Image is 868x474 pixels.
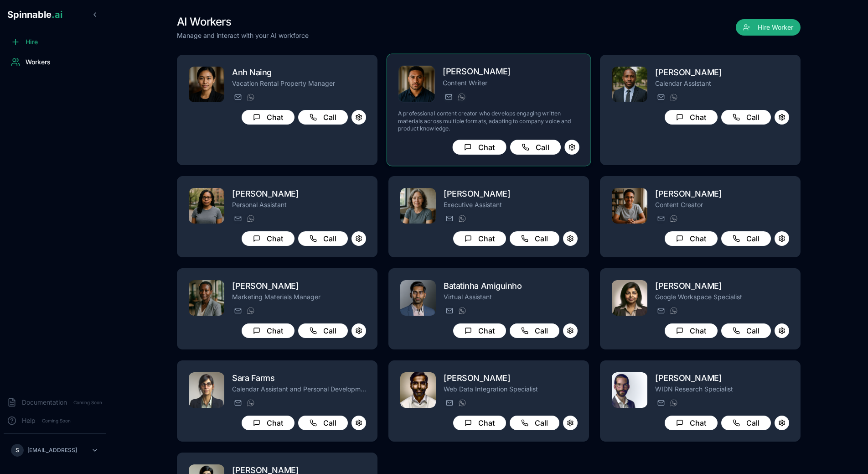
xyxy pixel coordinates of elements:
h2: [PERSON_NAME] [232,188,366,200]
img: Victoria Blackwood [400,188,436,224]
h2: Batatinha Amiguinho [444,280,578,292]
button: WhatsApp [245,92,256,103]
button: Send email to olivia.bennett@getspinnable.ai [232,305,243,316]
img: WhatsApp [458,93,465,100]
button: Send email to jason.harlow@getspinnable.ai [444,397,455,408]
p: Vacation Rental Property Manager [232,79,366,88]
img: Sara Farms [189,372,224,408]
p: Web Data Integration Specialist [444,385,578,394]
h2: [PERSON_NAME] [655,372,789,385]
button: WhatsApp [456,305,467,316]
span: Spinnable [7,9,62,20]
p: Virtual Assistant [444,292,578,302]
img: Olivia Bennett [189,280,224,316]
h2: Anh Naing [232,66,366,79]
p: [EMAIL_ADDRESS] [27,447,77,454]
h2: [PERSON_NAME] [444,372,578,385]
p: Executive Assistant [444,200,578,209]
button: Call [721,323,771,338]
button: WhatsApp [668,305,679,316]
p: A professional content creator who develops engaging written materials across multiple formats, a... [398,110,579,132]
button: WhatsApp [668,213,679,224]
span: Coming Soon [71,398,105,407]
h2: Sara Farms [232,372,366,385]
img: Emily Parker [612,280,647,316]
img: WhatsApp [670,399,677,406]
button: Send email to sara.farms@getspinnable.ai [232,397,243,408]
button: WhatsApp [456,213,467,224]
button: WhatsApp [245,397,256,408]
button: Chat [665,231,718,246]
button: WhatsApp [456,397,467,408]
button: Chat [242,231,294,246]
button: Send email to anh.naing@getspinnable.ai [232,92,243,103]
button: Chat [665,323,718,338]
span: Help [22,416,36,425]
button: Chat [453,323,506,338]
span: S [15,447,19,454]
span: Hire [26,37,38,47]
p: Google Workspace Specialist [655,292,789,302]
button: WhatsApp [245,305,256,316]
h2: [PERSON_NAME] [655,66,789,79]
span: .ai [52,9,62,20]
button: Call [298,110,348,125]
img: WhatsApp [459,399,466,406]
button: Chat [453,416,506,430]
h2: [PERSON_NAME] [655,188,789,200]
img: WhatsApp [670,94,677,101]
h2: [PERSON_NAME] [444,188,578,200]
img: Jason Harlow [400,372,436,408]
button: Chat [242,323,294,338]
img: WhatsApp [459,215,466,222]
p: Marketing Materials Manager [232,292,366,302]
span: Documentation [22,398,67,407]
button: Call [510,140,561,155]
button: Chat [242,416,294,430]
p: Calendar Assistant [655,79,789,88]
button: Chat [242,110,294,125]
button: Call [298,231,348,246]
button: Call [298,323,348,338]
img: DeAndre Johnson [612,67,647,102]
p: Content Creator [655,200,789,209]
img: WhatsApp [247,94,254,101]
button: Call [510,231,559,246]
img: Martha Reynolds [189,188,224,224]
img: WhatsApp [247,399,254,406]
button: WhatsApp [456,91,467,102]
img: WhatsApp [247,215,254,222]
button: Call [721,231,771,246]
button: Call [510,323,559,338]
h1: AI Workers [177,15,309,29]
p: Content Writer [443,78,579,88]
img: Rachel Morgan [612,188,647,224]
button: Chat [665,110,718,125]
button: WhatsApp [245,213,256,224]
h2: [PERSON_NAME] [232,280,366,292]
button: Send email to batatinha.amiguinho@getspinnable.ai [444,305,455,316]
span: Workers [26,57,51,67]
button: Hire Worker [736,19,801,36]
button: Send email to emily.parker@getspinnable.ai [655,305,666,316]
button: Send email to s.richardson@getspinnable.ai [655,397,666,408]
img: Axel Tanaka [398,66,435,102]
button: Chat [452,140,506,155]
button: Call [510,416,559,430]
img: Sandro Richardson [612,372,647,408]
button: S[EMAIL_ADDRESS] [7,441,102,459]
button: Chat [453,231,506,246]
button: Send email to victoria.blackwood@getspinnable.ai [444,213,455,224]
img: Batatinha Amiguinho [400,280,436,316]
a: Hire Worker [736,24,801,33]
h2: [PERSON_NAME] [443,65,579,78]
button: Call [721,416,771,430]
button: Call [298,416,348,430]
img: WhatsApp [670,307,677,314]
button: WhatsApp [668,92,679,103]
button: Send email to deandre_johnson@getspinnable.ai [655,92,666,103]
p: Manage and interact with your AI workforce [177,31,309,40]
img: Anh Naing [189,67,224,102]
img: WhatsApp [247,307,254,314]
img: WhatsApp [459,307,466,314]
